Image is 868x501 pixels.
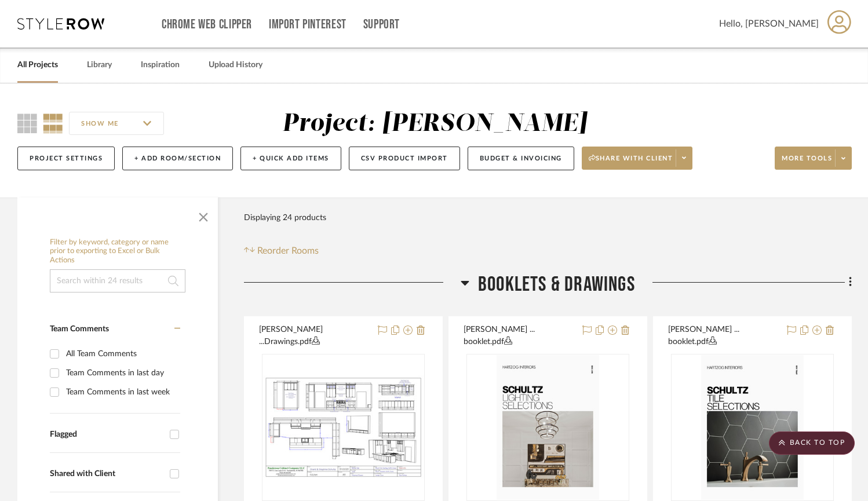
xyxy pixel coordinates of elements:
[240,147,341,170] button: + Quick Add Items
[66,364,177,382] div: Team Comments in last day
[782,154,832,171] span: More tools
[244,244,319,258] button: Reorder Rooms
[701,355,804,500] img: Tile booklet
[244,206,326,229] div: Displaying 24 products
[468,147,574,170] button: Budget & Invoicing
[464,324,575,348] button: [PERSON_NAME] ... booklet.pdf
[582,147,693,170] button: Share with client
[162,20,252,30] a: Chrome Web Clipper
[363,20,400,30] a: Support
[141,57,180,73] a: Inspiration
[66,345,177,363] div: All Team Comments
[17,147,115,170] button: Project Settings
[478,272,635,297] span: Booklets & Drawings
[50,325,109,333] span: Team Comments
[259,324,371,348] button: [PERSON_NAME] ...Drawings.pdf
[589,154,673,171] span: Share with client
[192,203,215,226] button: Close
[50,430,164,440] div: Flagged
[719,17,819,31] span: Hello, [PERSON_NAME]
[66,383,177,401] div: Team Comments in last week
[769,431,855,455] scroll-to-top-button: BACK TO TOP
[122,147,233,170] button: + Add Room/Section
[17,57,58,73] a: All Projects
[257,244,319,258] span: Reorder Rooms
[263,375,424,479] img: Cabinet drawings
[668,324,780,348] button: [PERSON_NAME] ... booklet.pdf
[87,57,112,73] a: Library
[349,147,460,170] button: CSV Product Import
[209,57,262,73] a: Upload History
[497,355,599,500] img: Lighting booklet
[50,269,185,292] input: Search within 24 results
[50,469,164,479] div: Shared with Client
[775,147,852,170] button: More tools
[262,354,424,500] div: 0
[50,238,185,265] h6: Filter by keyword, category or name prior to exporting to Excel or Bulk Actions
[282,112,587,136] div: Project: [PERSON_NAME]
[269,20,347,30] a: Import Pinterest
